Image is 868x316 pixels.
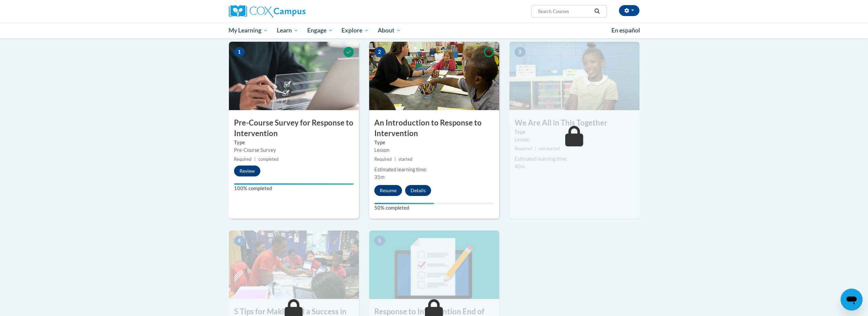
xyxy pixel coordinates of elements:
h3: An Introduction to Response to Intervention [369,118,499,139]
img: Course Image [369,231,499,299]
span: 5 [374,236,385,246]
span: Required [515,146,532,151]
input: Search Courses [537,7,592,15]
span: Explore [341,26,369,35]
div: Estimated learning time: [374,166,494,173]
iframe: Button to launch messaging window [841,289,863,311]
img: Course Image [229,42,359,110]
img: Course Image [509,42,639,110]
div: Estimated learning time: [515,155,634,163]
button: Details [405,185,431,196]
label: Type [515,128,634,136]
button: Review [234,166,260,176]
img: Course Image [229,231,359,299]
span: not started [539,146,560,151]
span: Required [234,157,251,162]
span: | [254,157,256,162]
a: Engage [303,23,337,38]
div: Pre-Course Survey [234,146,354,154]
span: | [535,146,536,151]
div: Main menu [219,23,650,38]
span: 3 [515,47,526,57]
button: Account Settings [619,5,639,16]
img: Course Image [369,42,499,110]
img: Cox Campus [229,5,306,17]
span: Required [374,157,392,162]
button: Search [592,7,602,15]
span: completed [258,157,278,162]
div: Your progress [374,203,434,204]
a: Learn [272,23,303,38]
span: 1 [234,47,245,57]
span: Learn [277,26,298,35]
div: Lesson [374,146,494,154]
label: Type [374,139,494,146]
a: My Learning [224,23,273,38]
label: 50% completed [374,204,494,212]
span: My Learning [229,26,268,35]
label: 100% completed [234,185,354,192]
span: started [399,157,412,162]
span: 4 [234,236,245,246]
a: En español [607,23,645,38]
a: Cox Campus [229,5,359,17]
span: 40m [515,163,525,169]
span: En español [611,27,640,34]
a: About [373,23,405,38]
span: | [394,157,396,162]
h3: Pre-Course Survey for Response to Intervention [229,118,359,139]
span: About [378,26,401,35]
span: 2 [374,47,385,57]
h3: We Are All in This Together [509,118,639,128]
label: Type [234,139,354,146]
a: Explore [337,23,373,38]
span: Engage [307,26,333,35]
button: Resume [374,185,402,196]
div: Your progress [234,183,354,185]
span: 35m [374,174,385,180]
div: Lesson [515,136,634,143]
